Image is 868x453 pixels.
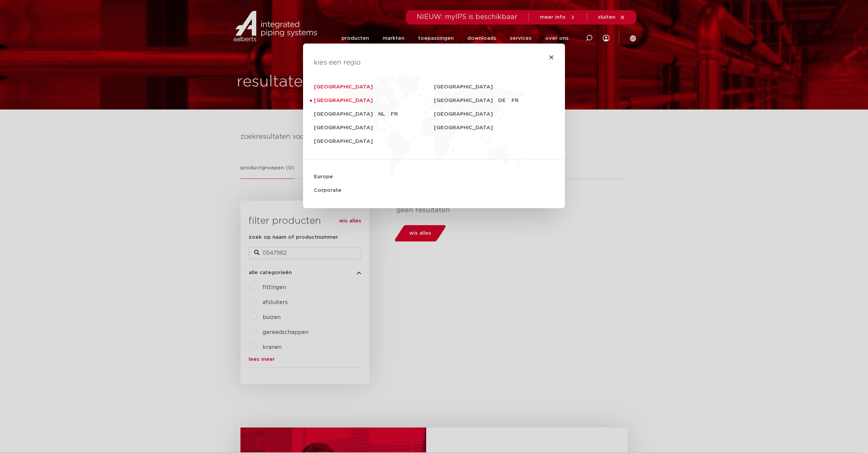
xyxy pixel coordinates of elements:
a: [GEOGRAPHIC_DATA] [314,121,434,135]
a: Corporate [314,184,554,197]
a: [GEOGRAPHIC_DATA] [314,107,378,121]
a: [GEOGRAPHIC_DATA] [434,107,554,121]
a: [GEOGRAPHIC_DATA] [434,94,498,107]
a: FR [391,110,398,118]
a: [GEOGRAPHIC_DATA] [434,80,554,94]
a: [GEOGRAPHIC_DATA] [314,94,434,107]
a: NL [378,110,388,118]
a: [GEOGRAPHIC_DATA] [314,135,434,148]
nav: Menu [314,80,554,197]
a: FR [512,97,521,105]
a: [GEOGRAPHIC_DATA] [314,80,434,94]
h4: kies een regio [314,57,554,68]
a: Close [549,54,554,60]
a: Europe [314,170,554,184]
a: [GEOGRAPHIC_DATA] [434,121,554,135]
ul: [GEOGRAPHIC_DATA] [498,94,524,107]
a: DE [498,97,509,105]
ul: [GEOGRAPHIC_DATA] [378,107,398,121]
